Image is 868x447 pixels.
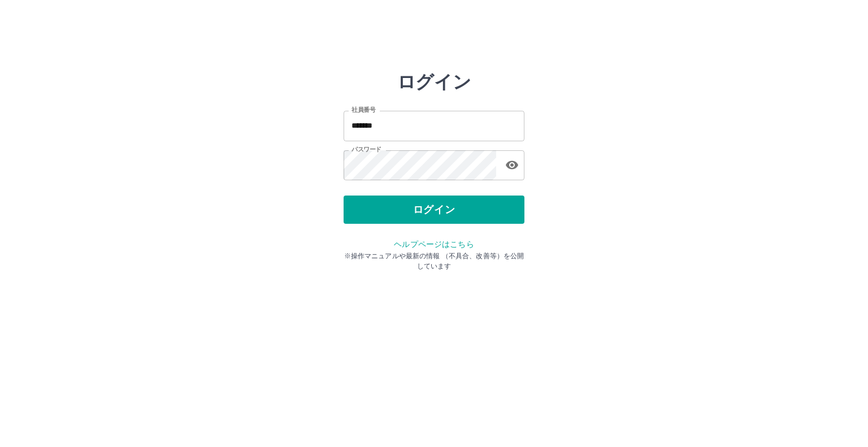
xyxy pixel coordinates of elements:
h2: ログイン [397,71,471,93]
button: ログイン [344,196,524,224]
a: ヘルプページはこちら [394,240,474,249]
p: ※操作マニュアルや最新の情報 （不具合、改善等）を公開しています [344,251,524,271]
label: パスワード [351,145,381,154]
label: 社員番号 [351,106,375,114]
